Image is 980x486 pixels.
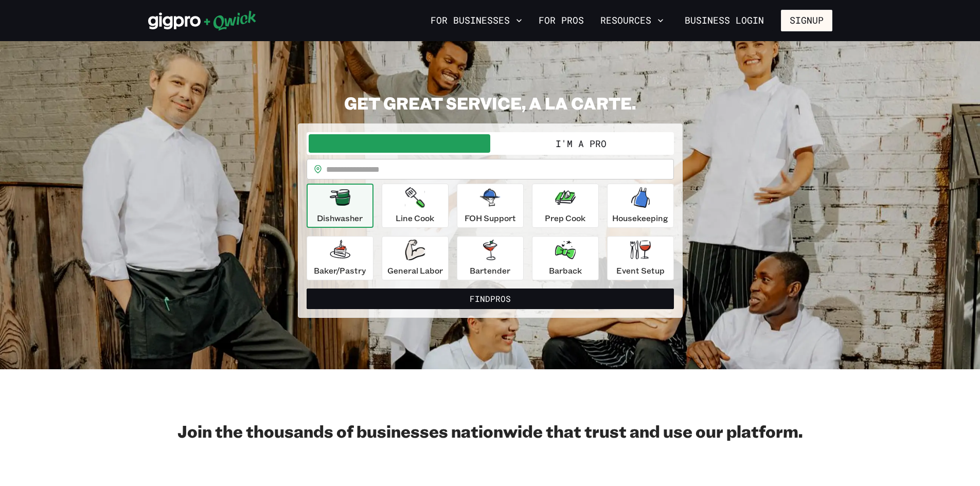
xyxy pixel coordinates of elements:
[532,184,599,228] button: Prep Cook
[781,10,832,31] button: Signup
[676,10,773,31] a: Business Login
[307,289,674,309] button: FindPros
[314,264,366,277] p: Baker/Pastry
[457,236,524,280] button: Bartender
[490,134,672,153] button: I'm a Pro
[382,184,449,228] button: Line Cook
[549,264,582,277] p: Barback
[382,236,449,280] button: General Labor
[307,236,373,280] button: Baker/Pastry
[612,212,668,224] p: Housekeeping
[148,421,832,441] h2: Join the thousands of businesses nationwide that trust and use our platform.
[396,212,434,224] p: Line Cook
[298,93,683,113] h2: GET GREAT SERVICE, A LA CARTE.
[607,184,674,228] button: Housekeeping
[317,212,363,224] p: Dishwasher
[607,236,674,280] button: Event Setup
[309,134,490,153] button: I'm a Business
[307,184,373,228] button: Dishwasher
[616,264,665,277] p: Event Setup
[532,236,599,280] button: Barback
[465,212,516,224] p: FOH Support
[457,184,524,228] button: FOH Support
[426,12,526,29] button: For Businesses
[534,12,588,29] a: For Pros
[545,212,585,224] p: Prep Cook
[596,12,668,29] button: Resources
[387,264,443,277] p: General Labor
[470,264,510,277] p: Bartender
